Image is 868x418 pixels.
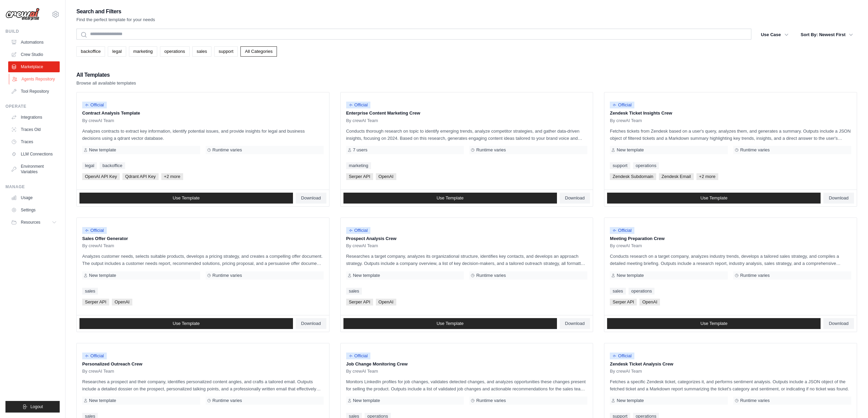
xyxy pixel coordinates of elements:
[797,29,857,41] button: Sort By: Newest First
[214,46,238,57] a: support
[8,161,60,177] a: Environment Variables
[160,46,190,57] a: operations
[82,369,114,374] span: By crewAI Team
[823,318,854,329] a: Download
[89,273,116,278] span: New template
[82,288,98,295] a: sales
[129,46,157,57] a: marketing
[82,128,324,142] p: Analyzes contracts to extract key information, identify potential issues, and provide insights fo...
[353,273,380,278] span: New template
[8,149,60,160] a: LLM Connections
[617,147,644,153] span: New template
[8,136,60,147] a: Traces
[740,398,770,403] span: Runtime varies
[610,173,656,180] span: Zendesk Subdomain
[76,80,136,87] p: Browse all available templates
[476,398,506,403] span: Runtime varies
[610,253,851,267] p: Conducts research on a target company, analyzes industry trends, develops a tailored sales strate...
[76,46,105,57] a: backoffice
[353,147,368,153] span: 7 users
[610,353,634,359] span: Official
[5,401,60,413] button: Logout
[437,195,464,201] span: Use Template
[343,193,557,204] a: Use Template
[76,7,155,16] h2: Search and Filters
[82,243,114,249] span: By crewAI Team
[82,110,324,117] p: Contract Analysis Template
[8,112,60,123] a: Integrations
[112,299,132,305] span: OpenAI
[346,361,588,368] p: Job Change Monitoring Crew
[610,118,642,123] span: By crewAI Team
[8,37,60,48] a: Automations
[8,49,60,60] a: Crew Studio
[829,195,849,201] span: Download
[173,321,200,326] span: Use Template
[607,193,821,204] a: Use Template
[560,318,590,329] a: Download
[346,128,588,142] p: Conducts thorough research on topic to identify emerging trends, analyze competitor strategies, a...
[610,162,630,169] a: support
[89,398,116,403] span: New template
[696,173,718,180] span: +2 more
[5,104,60,109] div: Operate
[346,369,378,374] span: By crewAI Team
[79,193,293,204] a: Use Template
[30,404,43,409] span: Logout
[829,321,849,326] span: Download
[212,398,242,403] span: Runtime varies
[607,318,821,329] a: Use Template
[376,173,396,180] span: OpenAI
[610,299,637,305] span: Serper API
[82,227,107,234] span: Official
[21,220,40,225] span: Resources
[740,273,770,278] span: Runtime varies
[8,205,60,215] a: Settings
[240,46,277,57] a: All Categories
[82,102,107,108] span: Official
[476,273,506,278] span: Runtime varies
[560,193,590,204] a: Download
[8,217,60,228] button: Resources
[823,193,854,204] a: Download
[79,318,293,329] a: Use Template
[76,16,155,23] p: Find the perfect template for your needs
[9,74,60,85] a: Agents Repository
[8,86,60,97] a: Tool Repository
[346,235,588,242] p: Prospect Analysis Crew
[122,173,159,180] span: Qdrant API Key
[212,147,242,153] span: Runtime varies
[82,173,120,180] span: OpenAI API Key
[343,318,557,329] a: Use Template
[108,46,126,57] a: legal
[437,321,464,326] span: Use Template
[346,110,588,117] p: Enterprise Content Marketing Crew
[346,162,371,169] a: marketing
[346,299,373,305] span: Serper API
[82,162,97,169] a: legal
[82,118,114,123] span: By crewAI Team
[212,273,242,278] span: Runtime varies
[8,124,60,135] a: Traces Old
[296,318,326,329] a: Download
[100,162,125,169] a: backoffice
[610,378,851,392] p: Fetches a specific Zendesk ticket, categorizes it, and performs sentiment analysis. Outputs inclu...
[610,227,634,234] span: Official
[173,195,200,201] span: Use Template
[610,288,626,295] a: sales
[610,128,851,142] p: Fetches tickets from Zendesk based on a user's query, analyzes them, and generates a summary. Out...
[701,321,727,326] span: Use Template
[659,173,694,180] span: Zendesk Email
[610,243,642,249] span: By crewAI Team
[8,61,60,72] a: Marketplace
[346,173,373,180] span: Serper API
[346,243,378,249] span: By crewAI Team
[617,273,644,278] span: New template
[629,288,655,295] a: operations
[633,162,659,169] a: operations
[346,102,371,108] span: Official
[610,102,634,108] span: Official
[76,70,136,80] h2: All Templates
[610,235,851,242] p: Meeting Preparation Crew
[82,235,324,242] p: Sales Offer Generator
